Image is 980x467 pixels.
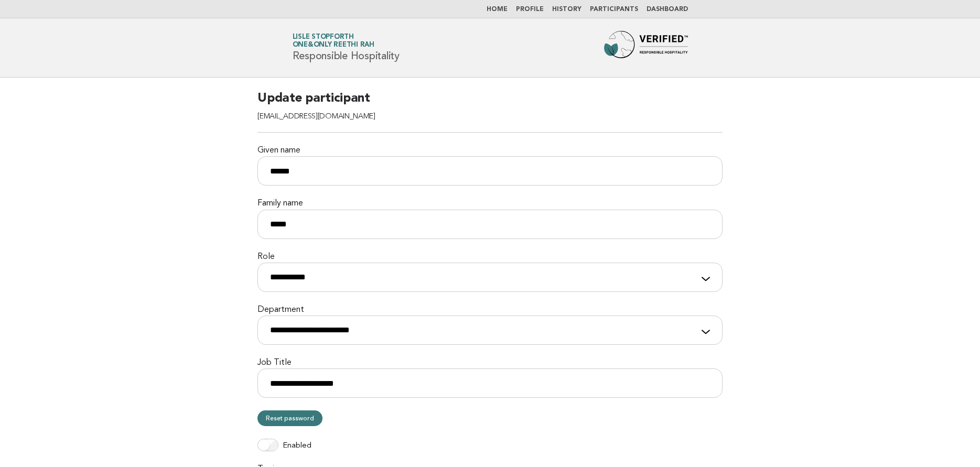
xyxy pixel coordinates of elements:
[552,6,581,13] a: History
[257,357,723,368] label: Job Title
[293,42,374,49] span: One&Only Reethi Rah
[590,6,638,13] a: Participants
[257,252,723,263] label: Role
[516,6,544,13] a: Profile
[487,6,508,13] a: Home
[604,31,688,64] img: Forbes Travel Guide
[257,198,723,209] label: Family name
[257,305,723,316] label: Department
[257,145,723,156] label: Given name
[257,410,322,426] a: Reset password
[647,6,688,13] a: Dashboard
[257,113,375,121] span: [EMAIL_ADDRESS][DOMAIN_NAME]
[293,34,400,61] h1: Responsible Hospitality
[257,90,723,133] h2: Update participant
[293,34,374,48] a: Lisle StopforthOne&Only Reethi Rah
[283,441,311,451] label: Enabled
